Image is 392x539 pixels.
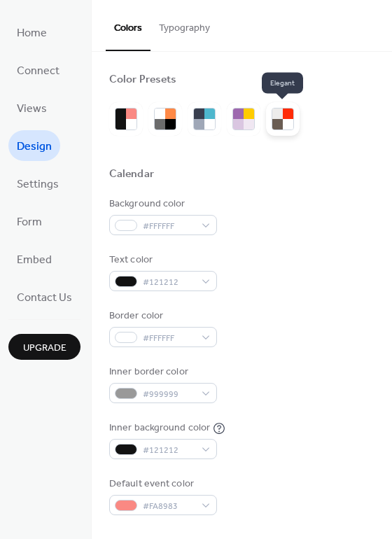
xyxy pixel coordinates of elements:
[17,249,52,272] span: Embed
[109,365,214,379] div: Inner border color
[17,136,52,158] span: Design
[109,253,214,267] div: Text color
[8,17,55,48] a: Home
[8,55,68,85] a: Connect
[143,275,195,290] span: #121212
[17,287,72,309] span: Contact Us
[109,167,154,182] div: Calendar
[109,309,214,323] div: Border color
[143,443,195,458] span: #121212
[262,73,303,94] span: Elegant
[143,387,195,402] span: #999999
[143,331,195,346] span: #FFFFFF
[8,244,60,274] a: Embed
[109,73,176,87] div: Color Presets
[109,421,210,435] div: Inner background color
[143,499,195,514] span: #FA8983
[8,92,55,123] a: Views
[8,168,67,199] a: Settings
[8,281,80,312] a: Contact Us
[109,477,214,491] div: Default event color
[109,197,214,211] div: Background color
[143,219,195,234] span: #FFFFFF
[8,130,60,161] a: Design
[17,60,59,83] span: Connect
[17,22,47,45] span: Home
[8,334,80,360] button: Upgrade
[8,206,50,237] a: Form
[17,174,59,196] span: Settings
[23,341,66,356] span: Upgrade
[17,98,47,120] span: Views
[17,211,42,234] span: Form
